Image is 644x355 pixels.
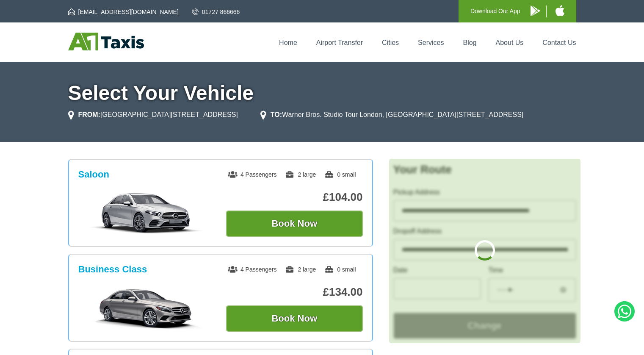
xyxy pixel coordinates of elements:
[226,286,363,299] p: £134.00
[226,191,363,204] p: £104.00
[470,6,520,17] p: Download Our App
[324,171,356,178] span: 0 small
[68,83,576,103] h1: Select Your Vehicle
[192,8,240,16] a: 01727 866666
[83,287,210,329] img: Business Class
[556,5,564,16] img: A1 Taxis iPhone App
[68,33,144,50] img: A1 Taxis St Albans LTD
[542,39,576,46] a: Contact Us
[78,264,147,275] h3: Business Class
[279,39,297,46] a: Home
[316,39,363,46] a: Airport Transfer
[463,39,476,46] a: Blog
[285,171,316,178] span: 2 large
[271,111,282,118] strong: TO:
[83,192,210,234] img: Saloon
[285,266,316,273] span: 2 large
[226,305,363,332] button: Book Now
[228,266,277,273] span: 4 Passengers
[324,266,356,273] span: 0 small
[228,171,277,178] span: 4 Passengers
[78,169,109,180] h3: Saloon
[226,211,363,237] button: Book Now
[496,39,524,46] a: About Us
[78,111,100,118] strong: FROM:
[531,6,540,16] img: A1 Taxis Android App
[68,8,179,16] a: [EMAIL_ADDRESS][DOMAIN_NAME]
[418,39,444,46] a: Services
[260,110,524,120] li: Warner Bros. Studio Tour London, [GEOGRAPHIC_DATA][STREET_ADDRESS]
[382,39,399,46] a: Cities
[68,110,238,120] li: [GEOGRAPHIC_DATA][STREET_ADDRESS]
